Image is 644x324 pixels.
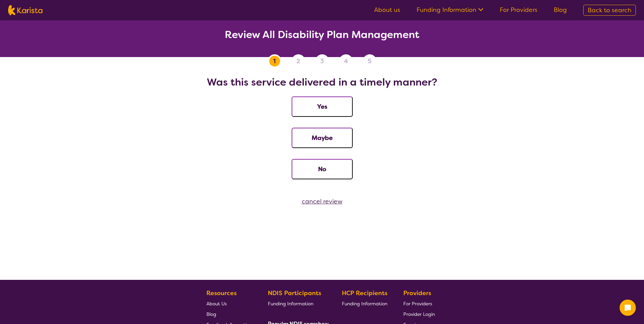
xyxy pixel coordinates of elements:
[403,309,435,319] a: Provider Login
[206,309,252,319] a: Blog
[417,6,483,14] a: Funding Information
[403,301,432,307] span: For Providers
[344,56,348,66] span: 4
[268,289,321,297] b: NDIS Participants
[8,29,636,41] h2: Review All Disability Plan Management
[268,301,313,307] span: Funding Information
[342,301,387,307] span: Funding Information
[368,56,371,66] span: 5
[8,5,42,15] img: Karista logo
[342,289,387,297] b: HCP Recipients
[320,56,324,66] span: 3
[206,301,227,307] span: About Us
[292,96,353,117] button: Yes
[374,6,400,14] a: About us
[296,56,300,66] span: 2
[403,298,435,309] a: For Providers
[403,289,431,297] b: Providers
[206,311,216,317] span: Blog
[583,5,636,16] a: Back to search
[554,6,567,14] a: Blog
[206,298,252,309] a: About Us
[403,311,435,317] span: Provider Login
[206,289,237,297] b: Resources
[588,6,631,14] span: Back to search
[8,76,636,88] h2: Was this service delivered in a timely manner?
[273,56,276,66] span: 1
[500,6,537,14] a: For Providers
[268,298,326,309] a: Funding Information
[292,128,353,148] button: Maybe
[292,159,353,179] button: No
[342,298,387,309] a: Funding Information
